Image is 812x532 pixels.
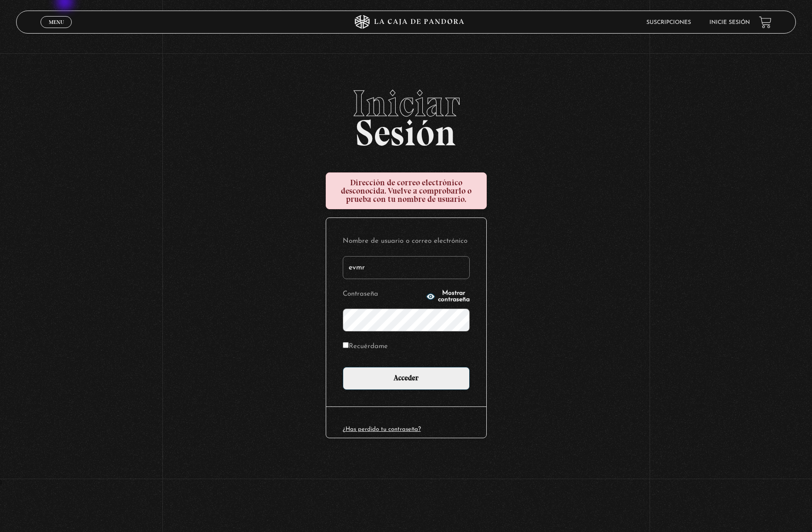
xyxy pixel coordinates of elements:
[343,426,421,432] a: ¿Has perdido tu contraseña?
[16,85,795,144] h2: Sesión
[426,290,470,303] button: Mostrar contraseña
[759,16,772,29] a: View your shopping cart
[326,172,487,209] div: Dirección de correo electrónico desconocida. Vuelve a comprobarlo o prueba con tu nombre de usuario.
[343,235,470,249] label: Nombre de usuario o correo electrónico
[438,290,470,303] span: Mostrar contraseña
[646,20,691,25] a: Suscripciones
[343,342,349,348] input: Recuérdame
[49,19,64,25] span: Menu
[16,85,795,122] span: Iniciar
[709,20,750,25] a: Inicie sesión
[343,287,423,302] label: Contraseña
[343,367,470,390] input: Acceder
[46,27,67,34] span: Cerrar
[343,340,388,354] label: Recuérdame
